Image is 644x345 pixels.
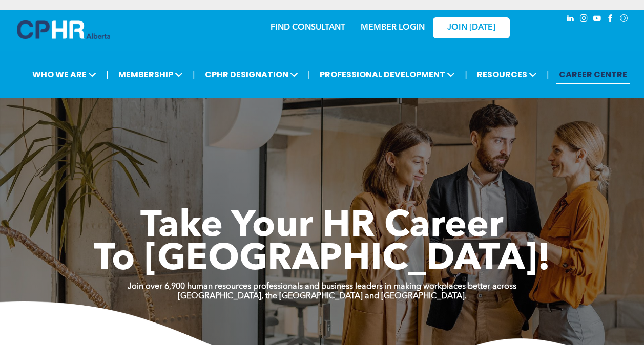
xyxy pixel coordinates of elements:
[556,65,630,84] a: CAREER CENTRE
[115,65,186,84] span: MEMBERSHIP
[465,64,467,85] li: |
[565,13,576,27] a: linkedin
[578,13,590,27] a: instagram
[106,64,109,85] li: |
[474,65,540,84] span: RESOURCES
[17,20,110,39] img: A blue and white logo for cp alberta
[547,64,549,85] li: |
[140,208,504,245] span: Take Your HR Career
[618,13,630,27] a: Social network
[592,13,603,27] a: youtube
[433,17,510,38] a: JOIN [DATE]
[447,23,495,33] span: JOIN [DATE]
[128,283,516,291] strong: Join over 6,900 human resources professionals and business leaders in making workplaces better ac...
[193,64,195,85] li: |
[361,24,425,32] a: MEMBER LOGIN
[605,13,616,27] a: facebook
[202,65,301,84] span: CPHR DESIGNATION
[178,292,467,300] strong: [GEOGRAPHIC_DATA], the [GEOGRAPHIC_DATA] and [GEOGRAPHIC_DATA].
[94,242,551,278] span: To [GEOGRAPHIC_DATA]!
[271,24,345,32] a: FIND CONSULTANT
[29,65,99,84] span: WHO WE ARE
[308,64,310,85] li: |
[317,65,458,84] span: PROFESSIONAL DEVELOPMENT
